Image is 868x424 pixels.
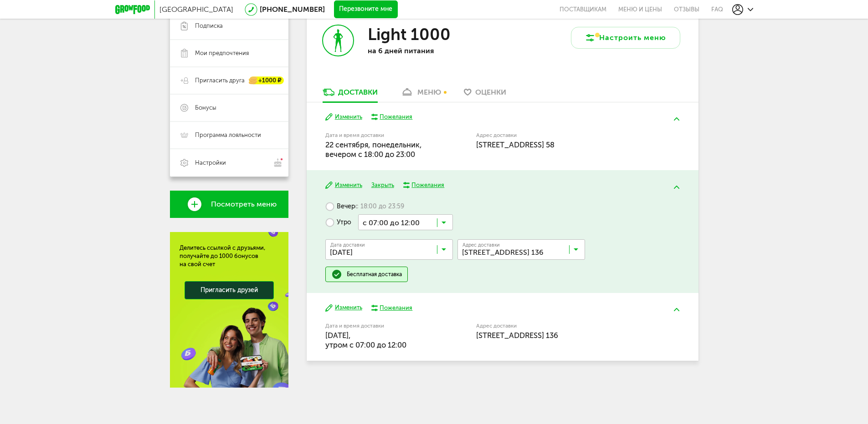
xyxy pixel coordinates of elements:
[368,25,451,44] h3: Light 1000
[380,304,412,312] div: Пожелания
[371,113,413,121] button: Пожелания
[318,87,382,102] a: Доставки
[330,242,365,247] span: Дата доставки
[476,133,646,138] label: Адрес доставки
[195,49,249,57] span: Мои предпочтения
[475,88,506,96] span: Оценки
[195,159,226,167] span: Настройки
[571,27,680,49] button: Настроить меню
[195,22,223,30] span: Подписка
[195,104,216,112] span: Бонусы
[170,191,288,218] a: Посмотреть меню
[249,77,284,85] div: +1000 ₽
[195,131,261,139] span: Программа лояльности
[674,117,679,121] img: arrow-up-green.5eb5f82.svg
[195,76,245,85] span: Пригласить друга
[170,94,288,121] a: Бонусы
[371,181,394,190] button: Закрыть
[334,0,398,19] button: Перезвоните мне
[170,67,288,94] a: Пригласить друга +1000 ₽
[331,269,342,280] img: done.51a953a.svg
[180,244,279,268] div: Делитесь ссылкой с друзьями, получайте до 1000 бонусов на свой счет
[476,323,646,328] label: Адрес доставки
[476,140,555,149] span: [STREET_ADDRESS] 58
[462,242,500,247] span: Адрес доставки
[325,323,430,328] label: Дата и время доставки
[476,331,558,340] span: [STREET_ADDRESS] 136
[325,198,404,214] label: Вечер
[159,5,233,14] span: [GEOGRAPHIC_DATA]
[185,281,274,299] a: Пригласить друзей
[403,181,445,189] button: Пожелания
[368,46,486,55] p: на 6 дней питания
[325,181,362,190] button: Изменить
[411,181,444,189] div: Пожелания
[170,121,288,149] a: Программа лояльности
[396,87,446,102] a: меню
[380,113,412,121] div: Пожелания
[325,303,362,312] button: Изменить
[325,331,406,349] span: [DATE], утром c 07:00 до 12:00
[325,133,430,138] label: Дата и время доставки
[170,149,288,177] a: Настройки
[459,87,511,102] a: Оценки
[325,140,422,159] span: 22 сентября, понедельник, вечером c 18:00 до 23:00
[417,88,441,96] div: меню
[211,200,277,208] span: Посмотреть меню
[260,5,325,14] a: [PHONE_NUMBER]
[338,88,378,96] div: Доставки
[371,304,413,312] button: Пожелания
[170,40,288,67] a: Мои предпочтения
[170,12,288,40] a: Подписка
[355,202,404,211] span: с 18:00 до 23:59
[674,308,679,311] img: arrow-up-green.5eb5f82.svg
[347,271,402,278] div: Бесплатная доставка
[325,113,362,121] button: Изменить
[674,186,679,189] img: arrow-up-green.5eb5f82.svg
[325,214,351,230] label: Утро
